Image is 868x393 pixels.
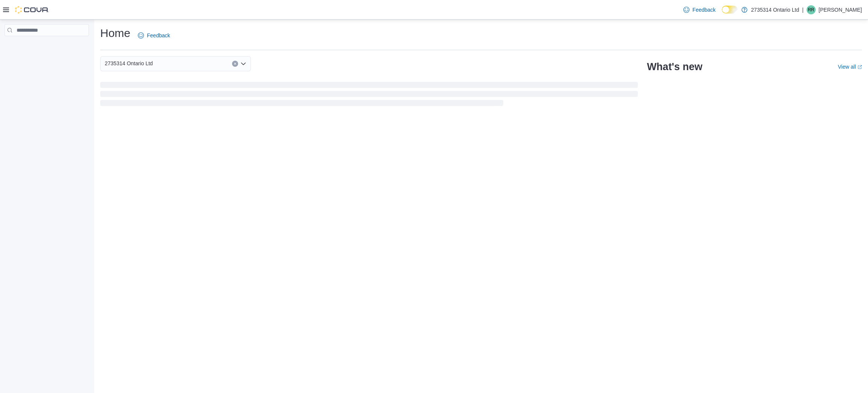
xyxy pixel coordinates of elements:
h2: What's new [647,61,702,73]
p: | [802,5,804,14]
nav: Complex example [5,38,89,56]
p: 2735314 Ontario Ltd [751,5,799,14]
svg: External link [857,65,862,69]
h1: Home [100,26,130,41]
img: Cova [15,6,49,14]
span: 2735314 Ontario Ltd [105,59,153,68]
button: Open list of options [240,61,246,67]
div: Rhi Ridley [807,5,816,14]
a: View allExternal link [838,64,862,70]
input: Dark Mode [722,6,738,14]
button: Clear input [232,61,238,67]
p: [PERSON_NAME] [819,5,862,14]
span: Feedback [692,6,715,14]
span: RR [808,5,814,14]
span: Feedback [147,32,170,39]
a: Feedback [680,2,718,17]
a: Feedback [135,28,173,43]
span: Loading [100,83,638,107]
